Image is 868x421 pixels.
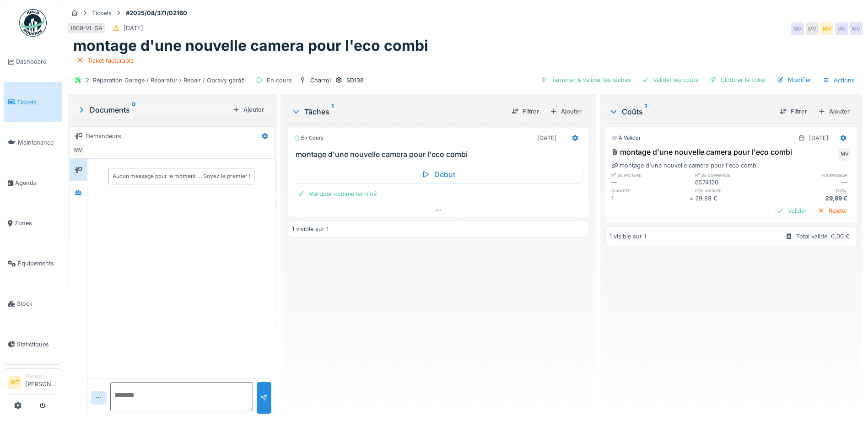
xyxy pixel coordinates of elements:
div: [DATE] [124,24,143,32]
div: 29,89 € [773,194,851,203]
a: Équipements [4,243,62,284]
div: 1 visible sur 1 [609,232,646,241]
span: Maintenance [18,138,58,147]
div: Actions [819,74,859,87]
div: En cours [267,76,292,85]
div: MV [791,22,804,35]
div: I809-VL SA [71,24,102,32]
h6: n° de facture [611,172,689,178]
strong: #2025/08/371/02160 [122,9,191,17]
div: Début [294,165,583,184]
h6: quantité [611,188,689,194]
div: Filtrer [508,105,543,118]
div: MV [838,148,851,161]
span: Stock [17,299,58,308]
div: Valider [773,205,810,217]
li: WT [8,376,22,389]
li: [PERSON_NAME] [25,372,58,392]
div: Modifier [773,74,815,86]
h3: montage d'une nouvelle camera pour l'eco combi [296,150,585,159]
sup: 1 [645,106,647,117]
a: Tickets [4,82,62,122]
div: MV [850,22,863,35]
div: montage d'une nouvelle camera pour l'eco combi [611,161,758,170]
div: Demandeurs [86,132,121,140]
div: Ajouter [546,105,585,118]
h6: prix unitaire [695,188,773,194]
sup: 1 [331,106,334,117]
a: Dashboard [4,42,62,82]
div: Manager [25,372,58,379]
div: Aucun message pour le moment … Soyez le premier ! [113,172,250,180]
div: [DATE] [809,134,829,142]
div: 1 visible sur 1 [292,225,329,233]
span: Équipements [18,259,58,268]
div: 1 [611,194,689,203]
div: MV [835,22,848,35]
div: Ajouter [814,105,853,118]
div: Ticket facturable [87,56,134,65]
div: Marquer comme terminé [294,188,380,200]
div: Tâches [291,106,504,117]
div: Rejeter [814,205,851,217]
div: Documents [77,104,229,115]
div: MV [820,22,833,35]
span: Statistiques [17,340,58,349]
div: MV [806,22,819,35]
div: Ajouter [229,103,268,116]
div: Coûts [609,106,772,117]
div: Terminer & valider les tâches [537,74,635,86]
img: Badge_color-CXgf-gQk.svg [19,9,47,37]
div: SD138 [346,76,364,85]
div: 2. Réparation Garage / Reparatur / Repair / Opravy garáží [86,76,246,85]
div: montage d'une nouvelle camera pour l'eco combi [611,146,792,157]
div: Valider les coûts [638,74,702,86]
span: Tickets [17,98,58,107]
div: MV [72,144,85,157]
div: 6574120 [695,178,773,187]
div: [DATE] [537,134,557,142]
div: Filtrer [776,105,811,118]
h6: n° de commande [695,172,773,178]
a: Agenda [4,162,62,203]
div: Tickets [92,9,112,17]
sup: 0 [132,104,136,115]
h6: total [773,188,851,194]
a: Zones [4,203,62,243]
div: Total validé: 0,00 € [796,232,850,241]
a: Maintenance [4,122,62,162]
div: 29,89 € [695,194,773,203]
a: Stock [4,284,62,324]
span: Agenda [15,178,58,187]
span: Dashboard [16,57,58,66]
div: — [773,178,851,187]
div: À valider [611,134,641,142]
h6: fournisseur [773,172,851,178]
div: Charroi [310,76,331,85]
span: Zones [15,219,58,227]
div: × [690,194,695,203]
div: Clôturer le ticket [706,74,770,86]
div: — [611,178,689,187]
div: En cours [294,134,323,142]
a: WT Manager[PERSON_NAME] [8,372,58,394]
h1: montage d'une nouvelle camera pour l'eco combi [73,37,428,54]
a: Statistiques [4,324,62,364]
